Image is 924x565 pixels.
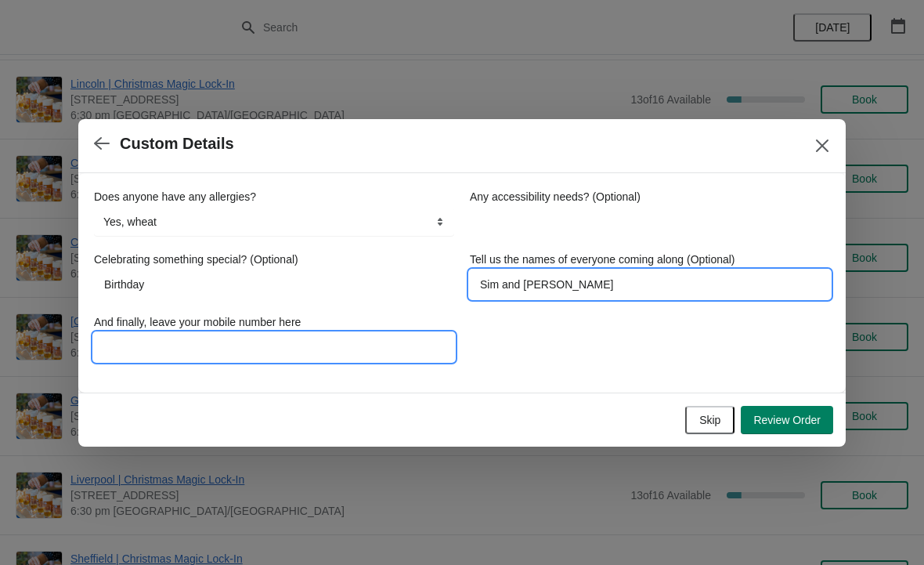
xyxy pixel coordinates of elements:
[120,135,234,153] h2: Custom Details
[685,406,735,434] button: Skip
[753,414,821,426] span: Review Order
[808,132,836,160] button: Close
[94,189,256,205] label: Does anyone have any allergies?
[741,406,833,434] button: Review Order
[470,189,641,205] label: Any accessibility needs? (Optional)
[470,252,735,267] label: Tell us the names of everyone coming along (Optional)
[94,314,301,330] label: And finally, leave your mobile number here
[699,414,720,426] span: Skip
[94,252,298,267] label: Celebrating something special? (Optional)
